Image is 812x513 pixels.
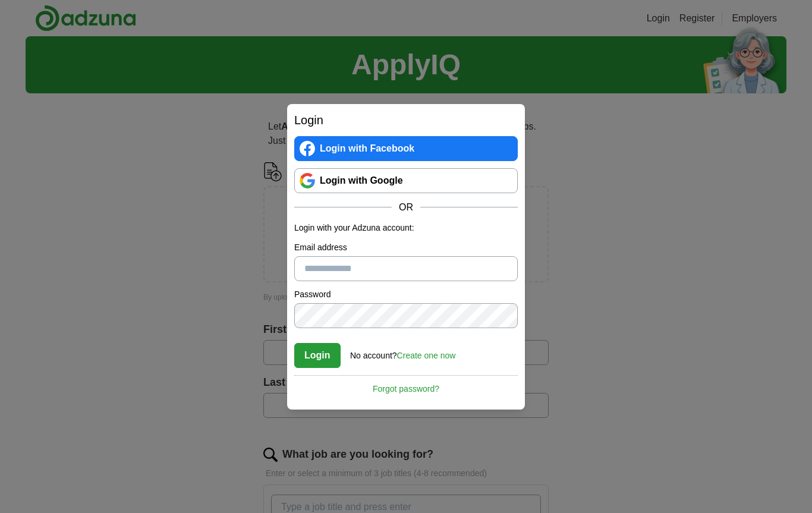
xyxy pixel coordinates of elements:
h2: Login [294,111,518,129]
a: Login with Facebook [294,136,518,161]
span: OR [392,200,420,215]
label: Email address [294,241,518,254]
a: Create one now [397,351,456,360]
button: Login [294,343,341,368]
label: Password [294,288,518,301]
div: No account? [350,342,455,362]
p: Login with your Adzuna account: [294,222,518,234]
a: Login with Google [294,168,518,193]
a: Forgot password? [294,375,518,395]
